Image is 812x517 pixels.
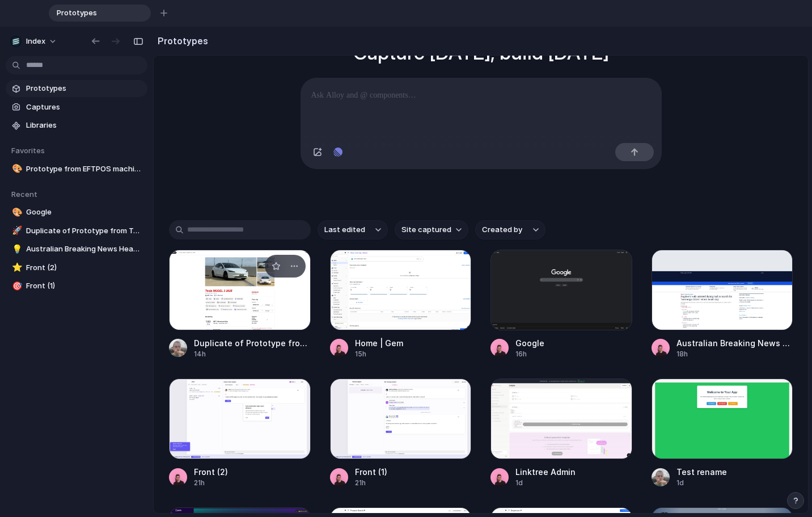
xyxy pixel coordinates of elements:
div: 15h [355,349,403,359]
a: Test renameTest rename1d [652,379,793,488]
span: Prototypes [26,83,143,94]
button: Site captured [395,220,468,239]
a: 💡Australian Breaking News Headlines & World News Online | [DOMAIN_NAME] [6,241,147,258]
a: GoogleGoogle16h [490,250,632,359]
div: Front (2) [194,466,228,478]
span: Site captured [401,224,451,236]
a: Captures [6,99,147,116]
a: ⭐Front (2) [6,259,147,276]
div: 🚀 [12,224,20,237]
button: 🎨 [10,163,22,175]
span: Created by [482,224,522,236]
a: Duplicate of Prototype from Tesla MODEL 3 2025 rental in Forrestfield, WA by MRT Adventure Hire .... [169,250,311,359]
span: Favorites [11,146,45,155]
button: ⭐ [10,262,22,274]
a: Home | GemHome | Gem15h [330,250,472,359]
div: Google [515,337,544,349]
a: Australian Breaking News Headlines & World News Online | SMH.com.auAustralian Breaking News Headl... [652,250,793,359]
span: Libraries [26,120,143,131]
button: 🎯 [10,280,22,292]
div: Prototypes [49,5,151,22]
a: 🎯Front (1) [6,278,147,295]
div: 🎯 [12,280,20,293]
a: Prototypes [6,80,147,97]
button: 💡 [10,243,22,255]
div: 21h [194,478,228,488]
div: Australian Breaking News Headlines & World News Online | [DOMAIN_NAME] [676,337,793,349]
div: 16h [515,349,544,359]
span: Prototype from EFTPOS machines | eCommerce | free quote | Tyro [26,163,143,175]
div: 14h [194,349,311,359]
a: Libraries [6,117,147,134]
div: ⭐ [12,261,20,274]
div: 21h [355,478,387,488]
div: 1d [676,478,727,488]
span: Prototypes [52,7,133,19]
a: Front (1)Front (1)21h [330,379,472,488]
span: Duplicate of Prototype from Tesla MODEL 3 2025 rental in [GEOGRAPHIC_DATA], [GEOGRAPHIC_DATA] by ... [26,225,143,237]
div: Home | Gem [355,337,403,349]
a: 🎨Google [6,204,147,221]
div: 🎨 [12,206,20,219]
span: Australian Breaking News Headlines & World News Online | [DOMAIN_NAME] [26,243,143,255]
button: 🎨 [10,207,22,218]
span: Google [26,207,143,218]
span: Front (1) [26,280,143,292]
span: Last edited [324,224,365,236]
span: Captures [26,102,143,113]
a: 🎨Prototype from EFTPOS machines | eCommerce | free quote | Tyro [6,161,147,178]
span: Recent [11,190,37,199]
a: Linktree AdminLinktree Admin1d [490,379,632,488]
div: Front (1) [355,466,387,478]
button: Created by [475,220,545,239]
button: Index [6,32,63,51]
span: Index [26,36,45,47]
button: 🚀 [10,225,22,237]
div: Test rename [676,466,727,478]
a: 🚀Duplicate of Prototype from Tesla MODEL 3 2025 rental in [GEOGRAPHIC_DATA], [GEOGRAPHIC_DATA] by... [6,222,147,239]
button: Last edited [318,220,388,239]
div: 💡 [12,243,20,256]
div: Linktree Admin [515,466,576,478]
h2: Prototypes [153,34,208,48]
div: 🎨 [12,162,20,175]
a: Front (2)Front (2)21h [169,379,311,488]
div: 1d [515,478,576,488]
div: 18h [676,349,793,359]
span: Front (2) [26,262,143,274]
div: Duplicate of Prototype from Tesla MODEL 3 2025 rental in [GEOGRAPHIC_DATA], [GEOGRAPHIC_DATA] by ... [194,337,311,349]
